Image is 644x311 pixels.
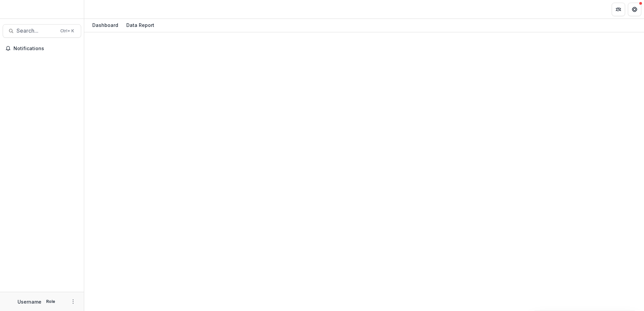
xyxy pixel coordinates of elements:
p: Role [44,299,57,305]
p: Username [18,298,41,305]
button: Partners [612,3,625,16]
div: Data Report [124,20,157,30]
div: Ctrl + K [59,27,75,35]
div: Dashboard [90,20,121,30]
span: Search... [17,28,56,34]
button: More [69,298,77,306]
a: Data Report [124,19,157,32]
a: Dashboard [90,19,121,32]
button: Search... [3,24,81,38]
span: Notifications [13,46,78,51]
button: Get Help [628,3,641,16]
button: Notifications [3,43,81,54]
